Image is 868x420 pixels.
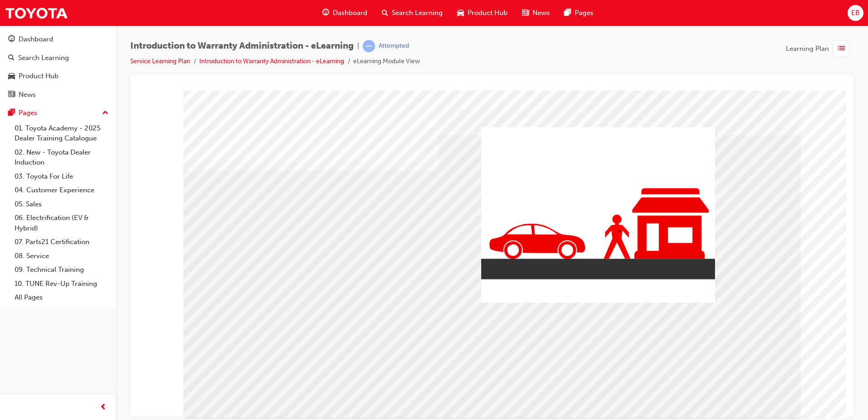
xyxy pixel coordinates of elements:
[4,29,112,105] button: DashboardSearch LearningProduct HubNews
[19,90,36,100] div: News
[786,44,829,54] span: Learning Plan
[838,43,845,55] span: list-icon
[375,4,450,22] a: search-iconSearch Learning
[382,7,388,19] span: search-icon
[4,31,112,48] a: Dashboard
[19,71,59,81] div: Product Hub
[848,5,863,21] button: EB
[468,8,508,18] span: Product Hub
[11,249,112,263] a: 08. Service
[4,86,112,103] a: News
[19,34,53,45] div: Dashboard
[4,50,112,66] a: Search Learning
[11,121,112,145] a: 01. Toyota Academy - 2025 Dealer Training Catalogue
[557,4,601,22] a: pages-iconPages
[18,53,69,63] div: Search Learning
[363,40,375,52] span: learningRecordVerb_ATTEMPT-icon
[533,8,550,18] span: News
[392,8,443,18] span: Search Learning
[315,4,375,22] a: guage-iconDashboard
[575,8,593,18] span: Pages
[8,72,15,80] span: car-icon
[4,105,112,121] button: Pages
[11,211,112,235] a: 06. Electrification (EV & Hybrid)
[8,91,15,99] span: news-icon
[11,170,112,184] a: 03. Toyota For Life
[522,7,529,19] span: news-icon
[11,235,112,249] a: 07. Parts21 Certification
[357,41,359,51] span: |
[130,41,354,51] span: Introduction to Warranty Administration - eLearning
[5,3,68,23] img: Trak
[457,7,464,19] span: car-icon
[379,42,409,50] div: Attempted
[8,35,15,44] span: guage-icon
[11,183,112,197] a: 04. Customer Experience
[130,57,190,65] a: Service Learning Plan
[4,68,112,85] a: Product Hub
[199,57,344,65] a: Introduction to Warranty Administration - eLearning
[322,7,329,19] span: guage-icon
[11,277,112,291] a: 10. TUNE Rev-Up Training
[11,290,112,305] a: All Pages
[11,145,112,170] a: 02. New - Toyota Dealer Induction
[102,107,108,119] span: up-icon
[333,8,367,18] span: Dashboard
[100,402,107,413] span: prev-icon
[11,263,112,277] a: 09. Technical Training
[19,108,37,118] div: Pages
[851,8,860,18] span: EB
[564,7,571,19] span: pages-icon
[8,109,15,117] span: pages-icon
[353,56,420,67] li: eLearning Module View
[786,40,853,57] button: Learning Plan
[450,4,515,22] a: car-iconProduct Hub
[8,54,15,62] span: search-icon
[515,4,557,22] a: news-iconNews
[11,197,112,211] a: 05. Sales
